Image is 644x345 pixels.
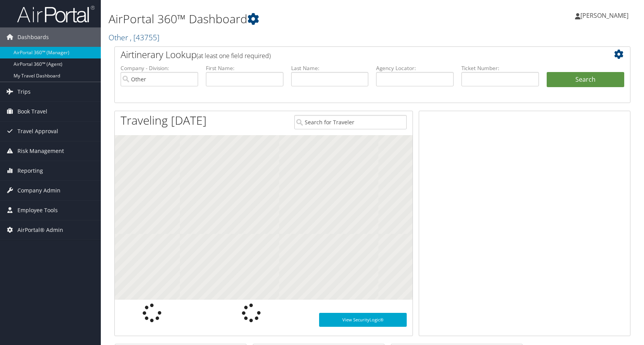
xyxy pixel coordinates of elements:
[17,27,49,47] span: Dashboards
[17,122,58,141] span: Travel Approval
[121,112,207,129] h1: Traveling [DATE]
[121,48,581,61] h2: Airtinerary Lookup
[580,11,628,20] span: [PERSON_NAME]
[17,82,31,101] span: Trips
[206,64,283,72] label: First Name:
[575,4,636,27] a: [PERSON_NAME]
[17,181,60,200] span: Company Admin
[547,72,624,88] button: Search
[17,201,58,220] span: Employee Tools
[291,64,369,72] label: Last Name:
[197,51,271,60] span: (at least one field required)
[121,64,198,72] label: Company - Division:
[109,32,159,43] a: Other
[130,32,159,43] span: , [ 43755 ]
[461,64,539,72] label: Ticket Number:
[17,5,95,23] img: airportal-logo.png
[319,313,407,327] a: View SecurityLogic®
[17,161,43,180] span: Reporting
[294,115,407,129] input: Search for Traveler
[17,102,47,121] span: Book Travel
[17,141,64,161] span: Risk Management
[17,220,63,240] span: AirPortal® Admin
[109,11,460,27] h1: AirPortal 360™ Dashboard
[376,64,454,72] label: Agency Locator:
